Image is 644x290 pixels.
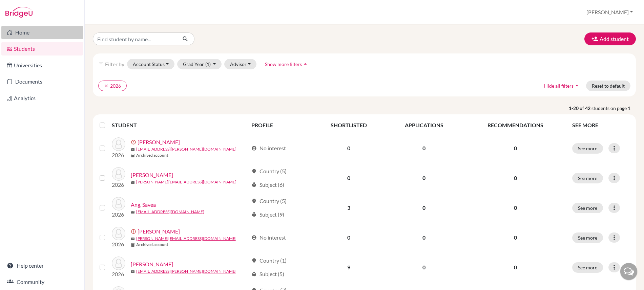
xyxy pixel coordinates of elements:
[572,232,603,243] button: See more
[251,146,257,151] span: account_circle
[265,61,302,67] span: Show more filters
[251,270,284,278] div: Subject (5)
[312,223,386,252] td: 0
[466,174,564,182] p: 0
[1,75,83,88] a: Documents
[251,235,257,240] span: account_circle
[251,256,287,265] div: Country (1)
[466,144,564,152] p: 0
[112,197,125,210] img: Ang, Savea
[251,167,287,175] div: Country (5)
[1,91,83,105] a: Analytics
[112,227,125,240] img: Arnlind, Gustaf
[466,204,564,212] p: 0
[386,193,462,223] td: 0
[136,242,168,248] b: Archived account
[312,117,386,133] th: SHORTLISTED
[568,117,633,133] th: SEE MORE
[251,198,257,204] span: location_on
[462,117,568,133] th: RECOMMENDATIONS
[251,233,286,242] div: No interest
[584,32,636,45] button: Add student
[136,268,236,274] a: [EMAIL_ADDRESS][PERSON_NAME][DOMAIN_NAME]
[386,252,462,282] td: 0
[1,275,83,289] a: Community
[224,59,256,69] button: Advisor
[112,256,125,270] img: Awada, Abbas
[131,201,156,209] a: Ang, Savea
[574,82,580,89] i: arrow_drop_up
[131,237,135,241] span: mail
[572,143,603,154] button: See more
[131,139,138,145] span: error_outline
[251,212,257,217] span: local_library
[312,252,386,282] td: 9
[544,83,574,89] span: Hide all filters
[386,163,462,193] td: 0
[591,105,636,112] span: students on page 1
[136,152,168,158] b: Archived account
[586,81,630,91] button: Reset to default
[177,59,222,69] button: Grad Year(1)
[569,105,591,112] strong: 1-20 of 42
[138,227,180,236] a: [PERSON_NAME]
[136,209,204,215] a: [EMAIL_ADDRESS][DOMAIN_NAME]
[98,61,104,67] i: filter_list
[251,271,257,277] span: local_library
[251,182,257,187] span: local_library
[312,163,386,193] td: 0
[251,169,257,174] span: location_on
[138,138,180,146] a: [PERSON_NAME]
[386,223,462,252] td: 0
[131,154,135,158] span: inventory_2
[131,270,135,274] span: mail
[251,197,287,205] div: Country (5)
[1,259,83,272] a: Help center
[386,133,462,163] td: 0
[251,258,257,263] span: location_on
[93,32,177,45] input: Find student by name...
[131,148,135,152] span: mail
[112,210,125,219] p: 2026
[136,179,236,185] a: [PERSON_NAME][EMAIL_ADDRESS][DOMAIN_NAME]
[131,171,173,179] a: [PERSON_NAME]
[136,146,236,152] a: [EMAIL_ADDRESS][PERSON_NAME][DOMAIN_NAME]
[105,61,124,67] span: Filter by
[572,203,603,213] button: See more
[572,173,603,183] button: See more
[112,137,125,151] img: Åkerström, Abram
[538,81,586,91] button: Hide all filtersarrow_drop_up
[572,262,603,273] button: See more
[1,26,83,39] a: Home
[386,117,462,133] th: APPLICATIONS
[205,61,211,67] span: (1)
[466,263,564,271] p: 0
[251,181,284,189] div: Subject (6)
[247,117,312,133] th: PROFILE
[104,84,109,88] i: clear
[131,243,135,247] span: inventory_2
[98,81,127,91] button: clear2026
[131,210,135,214] span: mail
[312,133,386,163] td: 0
[131,260,173,268] a: [PERSON_NAME]
[112,240,125,248] p: 2026
[312,193,386,223] td: 3
[466,233,564,242] p: 0
[259,59,314,69] button: Show more filtersarrow_drop_up
[583,6,636,19] button: [PERSON_NAME]
[1,42,83,55] a: Students
[131,180,135,184] span: mail
[112,270,125,278] p: 2026
[112,151,125,159] p: 2026
[1,59,83,72] a: Universities
[5,7,33,18] img: Bridge-U
[112,117,247,133] th: STUDENT
[251,144,286,152] div: No interest
[251,210,284,219] div: Subject (9)
[112,167,125,181] img: Alkafri, Mariyya
[131,229,138,234] span: error_outline
[136,236,236,242] a: [PERSON_NAME][EMAIL_ADDRESS][DOMAIN_NAME]
[16,5,29,11] span: Help
[112,181,125,189] p: 2026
